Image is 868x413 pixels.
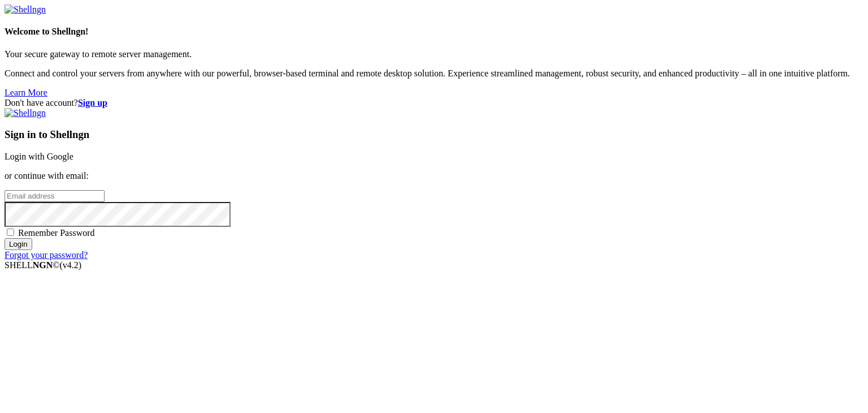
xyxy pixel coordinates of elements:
[5,88,47,97] a: Learn More
[5,128,863,141] h3: Sign in to Shellngn
[78,98,107,107] a: Sign up
[5,152,73,161] a: Login with Google
[5,27,863,37] h4: Welcome to Shellngn!
[18,228,95,238] span: Remember Password
[60,260,82,270] span: 4.2.0
[5,190,105,202] input: Email address
[5,5,46,15] img: Shellngn
[5,238,32,250] input: Login
[5,98,863,108] div: Don't have account?
[7,229,14,236] input: Remember Password
[5,68,863,79] p: Connect and control your servers from anywhere with our powerful, browser-based terminal and remo...
[5,49,863,59] p: Your secure gateway to remote server management.
[5,171,863,181] p: or continue with email:
[5,108,46,118] img: Shellngn
[33,260,53,270] b: NGN
[5,250,88,260] a: Forgot your password?
[5,260,81,270] span: SHELL ©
